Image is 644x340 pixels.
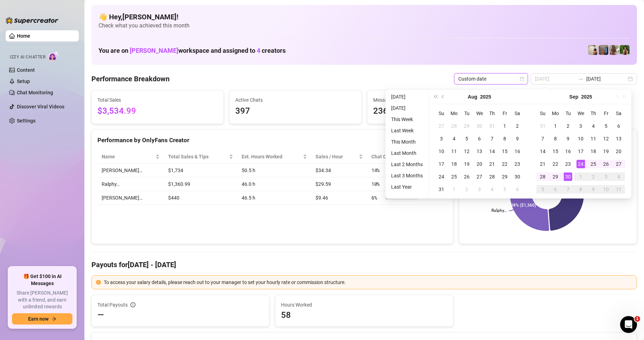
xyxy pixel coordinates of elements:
[473,132,486,145] td: 2025-08-06
[562,170,574,183] td: 2025-09-30
[538,160,547,168] div: 21
[600,183,612,196] td: 2025-10-10
[371,180,383,188] span: 10 %
[281,301,447,309] span: Hours Worked
[589,134,598,143] div: 11
[17,118,36,124] a: Settings
[460,107,473,120] th: Tu
[587,132,600,145] td: 2025-09-11
[562,120,574,132] td: 2025-09-02
[450,185,458,194] div: 1
[576,185,585,194] div: 8
[549,107,562,120] th: Mo
[475,147,484,156] div: 13
[511,107,524,120] th: Sa
[612,132,625,145] td: 2025-09-13
[388,126,426,135] li: Last Week
[98,47,286,55] h1: You are on workspace and assigned to creators
[97,191,164,205] td: [PERSON_NAME]…
[450,134,458,143] div: 4
[463,172,471,181] div: 26
[164,177,237,191] td: $1,360.99
[498,145,511,158] td: 2025-08-15
[17,33,30,39] a: Home
[17,78,30,84] a: Setup
[237,177,311,191] td: 46.0 h
[315,153,357,160] span: Sales / Hour
[520,77,524,81] span: calendar
[486,132,498,145] td: 2025-08-07
[551,185,560,194] div: 6
[97,150,164,164] th: Name
[513,185,522,194] div: 6
[486,170,498,183] td: 2025-08-28
[460,132,473,145] td: 2025-08-05
[437,122,446,130] div: 27
[574,183,587,196] td: 2025-10-08
[602,160,610,168] div: 26
[488,160,496,168] div: 21
[450,147,458,156] div: 11
[498,107,511,120] th: Fr
[576,147,585,156] div: 17
[164,191,237,205] td: $440
[388,93,426,101] li: [DATE]
[562,107,574,120] th: Tu
[536,132,549,145] td: 2025-09-07
[388,115,426,124] li: This Week
[587,145,600,158] td: 2025-09-18
[435,170,448,183] td: 2025-08-24
[588,45,598,55] img: Ralphy
[460,158,473,170] td: 2025-08-19
[435,132,448,145] td: 2025-08-03
[486,120,498,132] td: 2025-07-31
[564,185,572,194] div: 7
[6,17,58,24] img: logo-BBDzfeDw.svg
[28,316,49,322] span: Earn now
[551,147,560,156] div: 15
[104,278,632,286] div: To access your salary details, please reach out to your manager to set your hourly rate or commis...
[536,145,549,158] td: 2025-09-14
[602,134,610,143] div: 12
[437,172,446,181] div: 24
[448,132,460,145] td: 2025-08-04
[388,104,426,112] li: [DATE]
[564,122,572,130] div: 2
[435,145,448,158] td: 2025-08-10
[536,120,549,132] td: 2025-08-31
[96,280,101,285] span: exclamation-circle
[586,75,626,83] input: End date
[473,158,486,170] td: 2025-08-20
[574,107,587,120] th: We
[500,160,509,168] div: 22
[569,90,579,104] button: Choose a month
[367,150,447,164] th: Chat Conversion
[513,147,522,156] div: 16
[486,183,498,196] td: 2025-09-04
[130,47,178,54] span: [PERSON_NAME]
[612,183,625,196] td: 2025-10-11
[614,147,623,156] div: 20
[448,158,460,170] td: 2025-08-18
[576,122,585,130] div: 3
[602,172,610,181] div: 3
[475,134,484,143] div: 6
[587,183,600,196] td: 2025-10-09
[388,183,426,191] li: Last Year
[97,164,164,177] td: [PERSON_NAME]…
[602,122,610,130] div: 5
[620,45,630,55] img: Nathaniel
[536,107,549,120] th: Su
[432,90,439,104] button: Last year (Control + left)
[609,45,619,55] img: Nathaniel
[587,120,600,132] td: 2025-09-04
[475,122,484,130] div: 30
[600,158,612,170] td: 2025-09-26
[564,160,572,168] div: 23
[538,185,547,194] div: 5
[564,147,572,156] div: 16
[536,183,549,196] td: 2025-10-05
[500,172,509,181] div: 29
[168,153,228,160] span: Total Sales & Tips
[551,172,560,181] div: 29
